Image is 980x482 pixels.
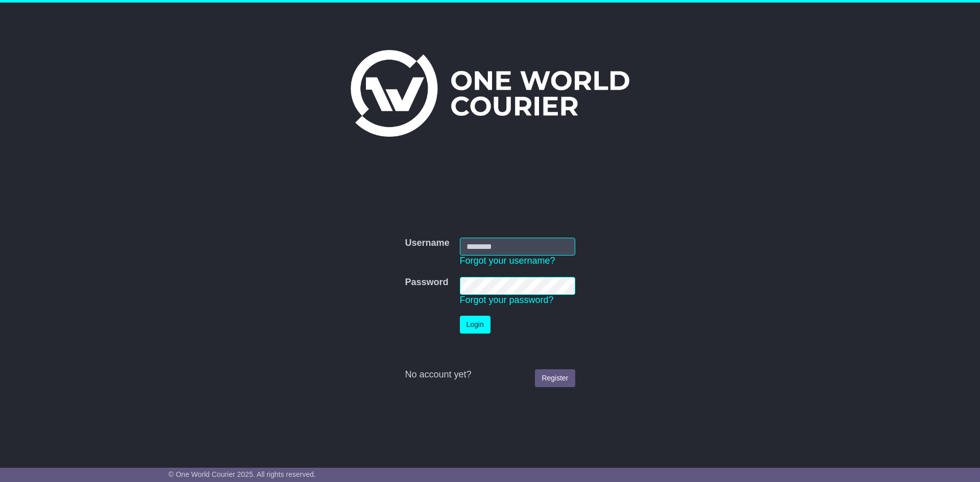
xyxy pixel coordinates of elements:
label: Password [405,277,448,288]
img: One World [351,50,629,137]
a: Register [535,369,575,387]
a: Forgot your password? [460,295,554,305]
span: © One World Courier 2025. All rights reserved. [168,470,316,478]
label: Username [405,238,449,249]
button: Login [460,316,491,334]
div: No account yet? [405,369,575,380]
a: Forgot your username? [460,256,555,266]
